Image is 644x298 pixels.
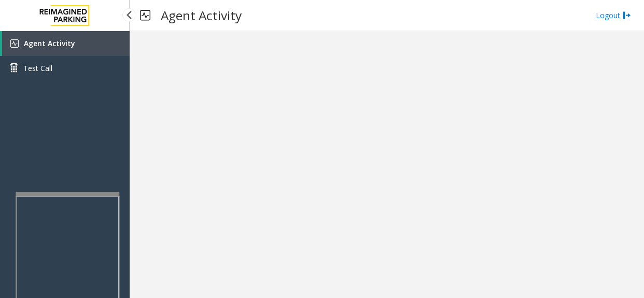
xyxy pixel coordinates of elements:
img: logout [623,10,631,21]
span: Agent Activity [24,38,75,48]
img: 'icon' [10,39,19,48]
span: Test Call [23,63,52,74]
a: Agent Activity [2,31,130,56]
a: Logout [596,10,631,21]
img: pageIcon [140,3,150,28]
h3: Agent Activity [156,3,247,28]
